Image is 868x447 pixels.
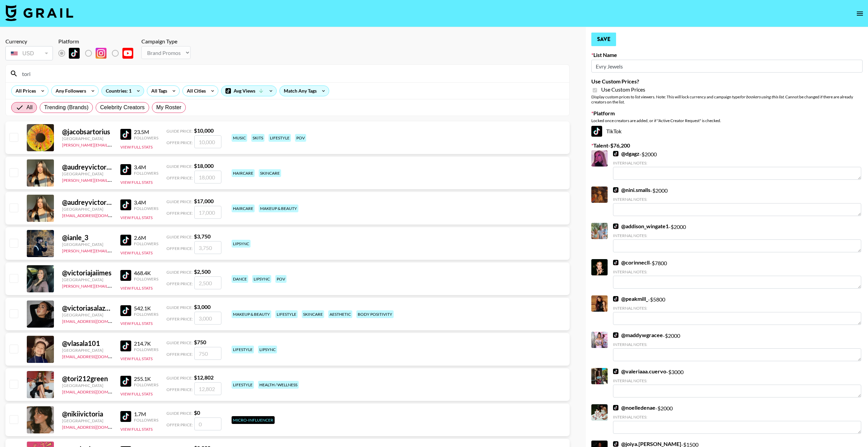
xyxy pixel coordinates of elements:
[62,339,112,348] div: @ vlasala101
[62,388,130,394] a: [EMAIL_ADDRESS][DOMAIN_NAME]
[44,103,88,112] span: Trending (Brands)
[613,151,618,156] img: TikTok
[62,277,112,282] div: [GEOGRAPHIC_DATA]
[134,135,158,140] div: Followers
[134,411,158,417] div: 1.7M
[58,46,139,60] div: List locked to TikTok.
[328,310,352,318] div: aesthetic
[134,375,158,382] div: 255.1K
[166,175,193,180] span: Offer Price:
[62,383,112,388] div: [GEOGRAPHIC_DATA]
[120,129,131,140] img: TikTok
[194,162,214,169] strong: $ 18,000
[613,150,861,180] div: - $ 2000
[251,134,264,142] div: skits
[62,304,112,312] div: @ victoriasalazarf
[120,341,131,351] img: TikTok
[12,86,37,96] div: All Prices
[259,169,281,177] div: skincare
[120,286,153,291] button: View Full Stats
[58,38,139,45] div: Platform
[62,418,112,423] div: [GEOGRAPHIC_DATA]
[134,241,158,246] div: Followers
[166,234,193,239] span: Guide Price:
[194,198,214,204] strong: $ 17,000
[62,247,162,253] a: [PERSON_NAME][EMAIL_ADDRESS][DOMAIN_NAME]
[96,48,106,59] img: Instagram
[258,381,299,389] div: health / wellness
[613,369,618,374] img: TikTok
[62,282,162,289] a: [PERSON_NAME][EMAIL_ADDRESS][DOMAIN_NAME]
[613,197,861,202] div: Internal Notes:
[166,422,193,427] span: Offer Price:
[280,86,329,96] div: Match Any Tags
[62,312,112,317] div: [GEOGRAPHIC_DATA]
[613,223,861,252] div: - $ 2000
[141,38,191,45] div: Campaign Type
[62,207,112,212] div: [GEOGRAPHIC_DATA]
[613,160,861,166] div: Internal Notes:
[120,270,131,281] img: TikTok
[120,411,131,422] img: TikTok
[134,340,158,347] div: 214.7K
[613,368,666,375] a: @valeriaaa.cuervo
[232,240,251,248] div: lipsync
[613,404,655,411] a: @noelledenae
[275,310,298,318] div: lifestyle
[62,141,162,148] a: [PERSON_NAME][EMAIL_ADDRESS][DOMAIN_NAME]
[62,317,130,324] a: [EMAIL_ADDRESS][DOMAIN_NAME]
[591,142,863,149] label: Talent - $ 76,200
[232,310,271,318] div: makeup & beauty
[62,171,112,176] div: [GEOGRAPHIC_DATA]
[613,187,650,193] a: @nini.smalls
[166,352,193,357] span: Offer Price:
[120,215,153,220] button: View Full Stats
[194,304,211,310] strong: $ 3,000
[194,135,221,148] input: 10,000
[120,427,153,432] button: View Full Stats
[5,38,53,45] div: Currency
[194,127,214,134] strong: $ 10,000
[62,163,112,171] div: @ audreyvictoria_
[7,47,52,59] div: USD
[5,45,53,62] div: Currency is locked to USD
[62,198,112,207] div: @ audreyvictoria_
[591,94,863,104] div: Display custom prices to list viewers. Note: This will lock currency and campaign type . Cannot b...
[183,86,207,96] div: All Cities
[613,269,861,274] div: Internal Notes:
[613,405,618,410] img: TikTok
[147,86,169,96] div: All Tags
[134,171,158,176] div: Followers
[613,223,618,229] img: TikTok
[194,206,221,219] input: 17,000
[134,164,158,171] div: 3.4M
[120,305,131,316] img: TikTok
[166,281,193,286] span: Offer Price:
[591,118,863,123] div: Locked once creators are added, or if "Active Creator Request" is checked.
[601,86,645,93] span: Use Custom Prices
[613,342,861,347] div: Internal Notes:
[232,381,254,389] div: lifestyle
[194,382,221,395] input: 12,802
[62,136,112,141] div: [GEOGRAPHIC_DATA]
[62,176,162,183] a: [PERSON_NAME][EMAIL_ADDRESS][DOMAIN_NAME]
[52,86,87,96] div: Any Followers
[134,199,158,206] div: 3.4M
[100,103,145,112] span: Celebrity Creators
[18,68,565,79] input: Search by User Name
[232,134,247,142] div: music
[194,268,211,275] strong: $ 2,500
[194,241,221,254] input: 3,750
[134,276,158,281] div: Followers
[134,234,158,241] div: 2.6M
[120,321,153,326] button: View Full Stats
[613,441,618,447] img: TikTok
[156,103,181,112] span: My Roster
[221,86,276,96] div: Avg Views
[120,144,153,150] button: View Full Stats
[166,246,193,251] span: Offer Price:
[120,180,153,185] button: View Full Stats
[166,387,193,392] span: Offer Price:
[134,305,158,312] div: 542.1K
[613,260,618,265] img: TikTok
